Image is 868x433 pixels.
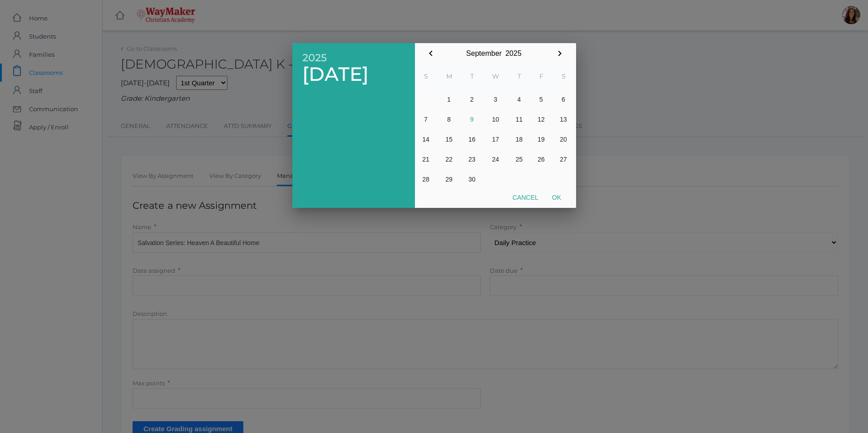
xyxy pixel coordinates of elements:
[483,129,508,149] button: 17
[518,72,521,80] abbr: Thursday
[530,109,552,129] button: 12
[552,89,575,109] button: 6
[461,129,483,149] button: 16
[461,109,483,129] button: 9
[437,149,461,169] button: 22
[483,149,508,169] button: 24
[508,149,530,169] button: 25
[446,72,452,80] abbr: Monday
[539,72,543,80] abbr: Friday
[415,149,437,169] button: 21
[461,149,483,169] button: 23
[530,89,552,109] button: 5
[508,109,530,129] button: 11
[461,89,483,109] button: 2
[424,72,428,80] abbr: Sunday
[562,72,566,80] abbr: Saturday
[552,149,575,169] button: 27
[530,149,552,169] button: 26
[492,72,499,80] abbr: Wednesday
[302,64,405,85] span: [DATE]
[508,129,530,149] button: 18
[530,129,552,149] button: 19
[415,169,437,189] button: 28
[552,109,575,129] button: 13
[415,129,437,149] button: 14
[483,109,508,129] button: 10
[545,189,568,206] button: Ok
[483,89,508,109] button: 3
[437,169,461,189] button: 29
[437,129,461,149] button: 15
[552,129,575,149] button: 20
[437,89,461,109] button: 1
[506,189,545,206] button: Cancel
[415,109,437,129] button: 7
[302,52,405,64] span: 2025
[437,109,461,129] button: 8
[508,89,530,109] button: 4
[461,169,483,189] button: 30
[470,72,474,80] abbr: Tuesday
